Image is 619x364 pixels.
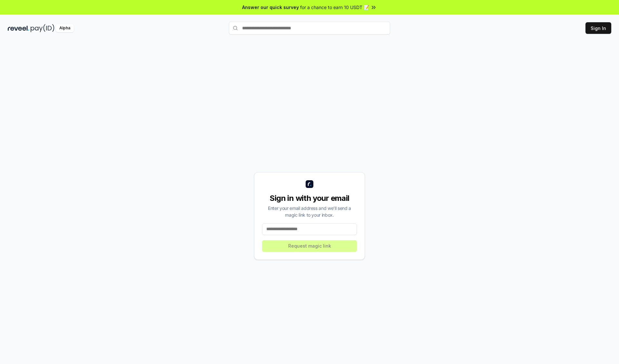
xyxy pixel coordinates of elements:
img: pay_id [31,24,54,32]
button: Sign In [585,22,611,34]
div: Enter your email address and we’ll send a magic link to your inbox. [262,205,357,218]
div: Sign in with your email [262,193,357,203]
div: Alpha [56,24,74,32]
img: logo_small [306,180,313,188]
span: Answer our quick survey [242,4,299,11]
span: for a chance to earn 10 USDT 📝 [300,4,369,11]
img: reveel_dark [8,24,29,32]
